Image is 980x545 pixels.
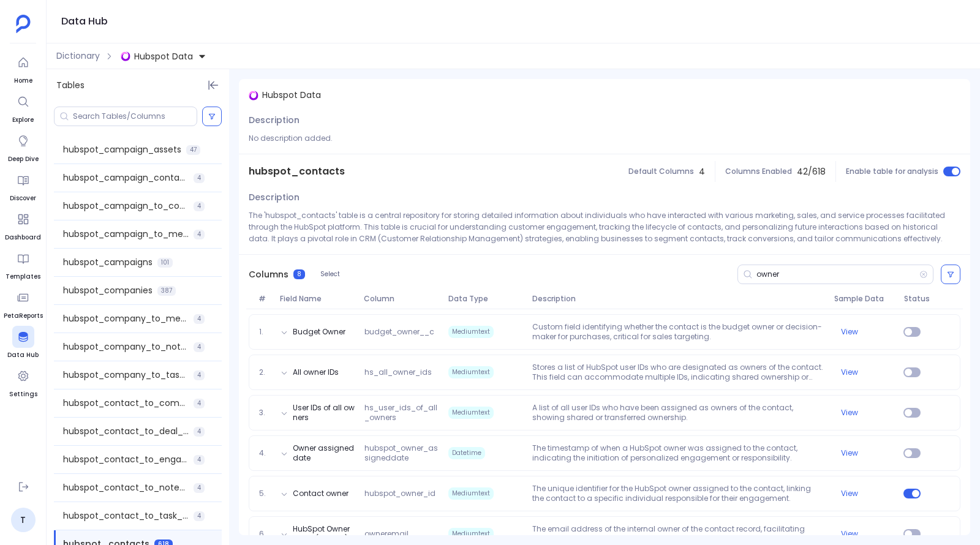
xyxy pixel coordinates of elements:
p: No description added. [249,132,960,144]
button: View [841,489,858,498]
span: Mediumtext [448,528,494,540]
span: hubspot_campaign_to_contact_association [63,200,189,212]
button: All owner IDs [293,367,339,377]
a: Deep Dive [8,130,39,164]
p: Custom field identifying whether the contact is the budget owner or decision-maker for purchases,... [527,322,829,342]
button: Hubspot Data [118,47,209,66]
span: Status [899,294,927,304]
span: 4 [699,165,705,178]
span: hubspot_contact_to_note_association [63,481,189,494]
span: Templates [6,272,40,282]
div: Tables [47,69,229,102]
span: hubspot_company_to_task_association [63,369,189,382]
a: Dashboard [5,208,41,242]
span: Hubspot Data [262,89,321,102]
button: View [841,408,858,418]
a: Templates [6,247,40,282]
span: owneremail [360,529,443,539]
span: 101 [157,258,173,268]
input: Search Columns [756,269,919,279]
img: singlestore.svg [249,91,258,100]
span: Columns Enabled [725,167,792,176]
span: Enable table for analysis [846,167,938,176]
button: View [841,448,858,458]
span: budget_owner__c [360,327,443,337]
span: 42 / 618 [797,165,826,178]
span: Default Columns [628,167,694,176]
p: The timestamp of when a HubSpot owner was assigned to the contact, indicating the initiation of p... [527,443,829,463]
span: 47 [186,145,200,155]
span: 4 [194,342,205,352]
a: Discover [10,169,36,203]
span: hs_all_owner_ids [360,367,443,377]
span: hubspot_owner_assigneddate [360,443,443,463]
span: hubspot_contact_to_engagement_association [63,453,189,466]
p: The unique identifier for the HubSpot owner assigned to the contact, linking the contact to a spe... [527,484,829,503]
span: Mediumtext [448,407,494,419]
p: Stores a list of HubSpot user IDs who are designated as owners of the contact. This field can acc... [527,363,829,382]
span: hubspot_campaign_assets [63,143,181,156]
button: Owner assigned date [293,443,355,463]
span: Hubspot Data [134,50,193,62]
span: Home [12,76,34,86]
span: 4. [254,448,275,458]
span: Description [249,114,300,127]
span: hubspot_companies [63,284,153,297]
button: User IDs of all owners [293,403,355,423]
input: Search Tables/Columns [73,111,197,121]
span: Deep Dive [8,154,39,164]
span: 5. [254,489,275,498]
span: 4 [194,370,205,380]
span: hs_user_ids_of_all_owners [360,403,443,423]
button: View [841,327,858,337]
img: petavue logo [16,15,31,33]
span: Dashboard [5,233,41,242]
p: The email address of the internal owner of the contact record, facilitating direct communication ... [527,524,829,544]
span: Columns [249,268,288,281]
span: 8 [293,269,305,279]
button: Budget Owner [293,327,345,337]
span: hubspot_campaigns [63,256,153,269]
span: Discover [10,194,36,203]
a: T [11,508,36,532]
span: Explore [12,115,34,125]
span: 4 [194,173,205,183]
span: Data Hub [7,350,39,360]
span: 4 [194,399,205,408]
span: 4 [194,455,205,465]
button: View [841,529,858,539]
span: hubspot_campaign_to_meeting_association [63,228,189,241]
span: Datetime [448,447,485,459]
span: Dictionary [56,50,100,62]
span: hubspot_contact_to_task_association [63,509,189,522]
span: 4 [194,511,205,521]
button: Select [312,266,348,282]
span: hubspot_company_to_note_association [63,340,189,353]
span: 6. [254,529,275,539]
span: hubspot_contact_to_deal_association [63,425,189,438]
span: hubspot_campaign_contacts [63,171,189,184]
span: 4 [194,201,205,211]
span: 387 [157,286,176,296]
button: Contact owner [293,489,349,498]
span: 4 [194,427,205,437]
span: Settings [9,389,37,399]
button: View [841,367,858,377]
span: # [254,294,274,304]
span: hubspot_owner_id [360,489,443,498]
span: PetaReports [4,311,43,321]
p: The 'hubspot_contacts' table is a central repository for storing detailed information about indiv... [249,209,960,244]
button: HubSpot Owner Email (legacy) [293,524,355,544]
span: 4 [194,314,205,324]
span: 3. [254,408,275,418]
a: PetaReports [4,287,43,321]
span: Column [359,294,443,304]
span: 4 [194,483,205,493]
a: Explore [12,91,34,125]
span: Field Name [275,294,359,304]
span: Description [527,294,829,304]
span: Mediumtext [448,366,494,378]
a: Settings [9,365,37,399]
a: Home [12,51,34,86]
span: 1. [254,327,275,337]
